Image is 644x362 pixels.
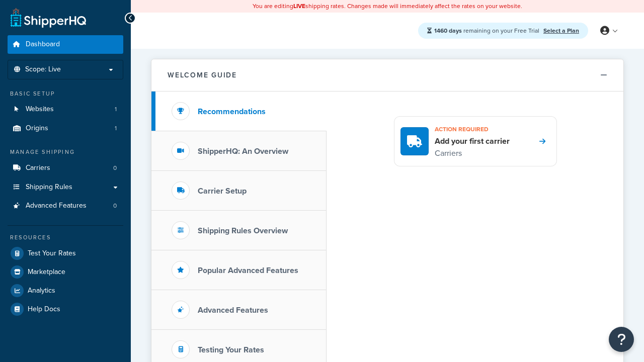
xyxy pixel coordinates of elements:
[8,233,123,242] div: Resources
[198,107,266,116] h3: Recommendations
[434,26,462,35] strong: 1460 days
[26,124,48,133] span: Origins
[8,197,123,215] li: Advanced Features
[198,345,264,354] h3: Testing Your Rates
[8,119,123,138] li: Origins
[113,202,117,210] span: 0
[28,305,60,314] span: Help Docs
[8,159,123,177] a: Carriers0
[151,59,623,92] button: Welcome Guide
[8,159,123,177] li: Carriers
[28,268,65,277] span: Marketplace
[8,119,123,138] a: Origins1
[8,89,123,98] div: Basic Setup
[115,105,117,114] span: 1
[435,123,510,136] h3: Action required
[26,183,72,192] span: Shipping Rules
[293,2,305,11] b: LIVE
[168,71,237,79] h2: Welcome Guide
[115,124,117,133] span: 1
[8,244,123,262] a: Test Your Rates
[609,327,634,352] button: Open Resource Center
[8,100,123,119] li: Websites
[28,249,76,258] span: Test Your Rates
[8,148,123,156] div: Manage Shipping
[435,147,510,160] p: Carriers
[8,35,123,54] a: Dashboard
[434,26,541,35] span: remaining on your Free Trial
[8,282,123,300] a: Analytics
[113,164,117,172] span: 0
[435,136,510,147] h4: Add your first carrier
[26,202,87,210] span: Advanced Features
[8,178,123,197] a: Shipping Rules
[198,187,247,196] h3: Carrier Setup
[198,226,288,235] h3: Shipping Rules Overview
[26,40,60,49] span: Dashboard
[543,26,579,35] a: Select a Plan
[26,105,54,114] span: Websites
[8,263,123,281] a: Marketplace
[8,300,123,318] a: Help Docs
[25,65,61,74] span: Scope: Live
[198,147,288,156] h3: ShipperHQ: An Overview
[26,164,50,172] span: Carriers
[28,287,55,295] span: Analytics
[198,266,298,275] h3: Popular Advanced Features
[8,197,123,215] a: Advanced Features0
[8,100,123,119] a: Websites1
[198,306,268,315] h3: Advanced Features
